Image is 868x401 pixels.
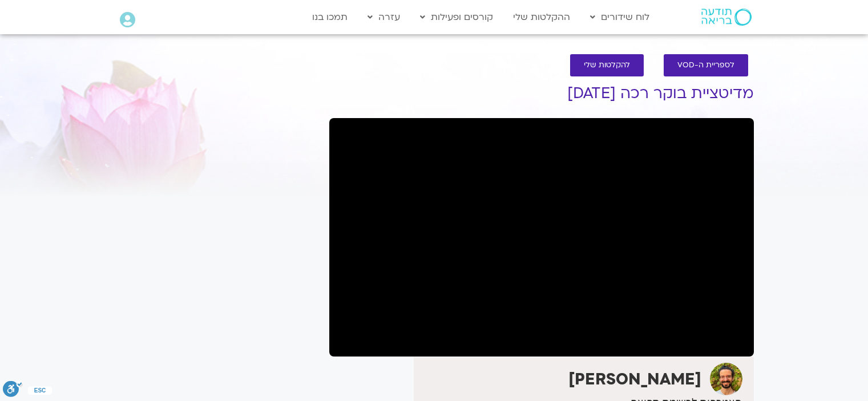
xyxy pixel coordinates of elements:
a: עזרה [362,6,406,28]
strong: [PERSON_NAME] [568,368,701,390]
a: לספריית ה-VOD [664,54,748,76]
a: לוח שידורים [584,6,655,28]
img: שגב הורוביץ [710,363,742,395]
span: לספריית ה-VOD [677,61,734,70]
a: קורסים ופעילות [414,6,499,28]
img: תודעה בריאה [701,9,752,26]
h1: מדיטציית בוקר רכה [DATE] [329,85,754,102]
span: להקלטות שלי [584,61,630,70]
a: תמכו בנו [306,6,353,28]
a: ההקלטות שלי [507,6,576,28]
a: להקלטות שלי [570,54,644,76]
